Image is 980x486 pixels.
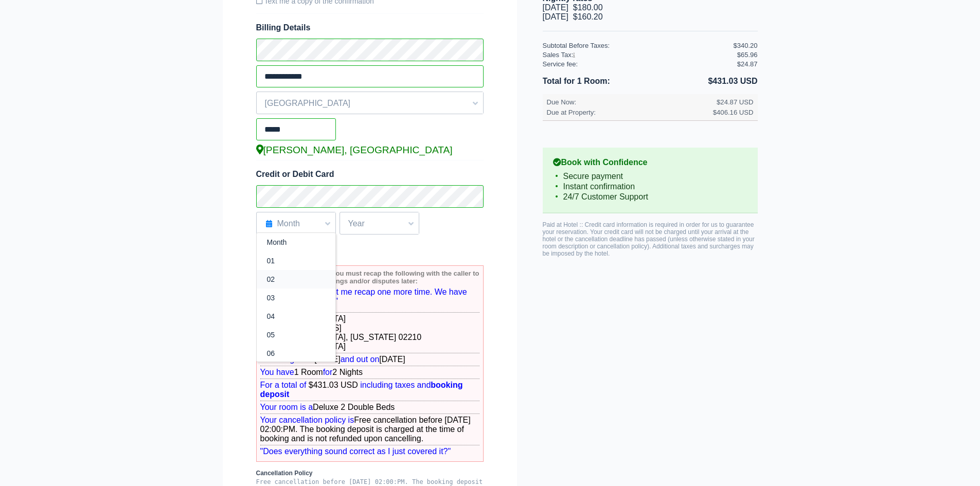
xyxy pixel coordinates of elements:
[267,275,325,283] label: 02
[267,257,325,265] label: 01
[267,349,325,357] label: 06
[267,312,325,320] label: 04
[267,238,325,246] label: Month
[267,294,325,302] label: 03
[267,331,325,339] label: 05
